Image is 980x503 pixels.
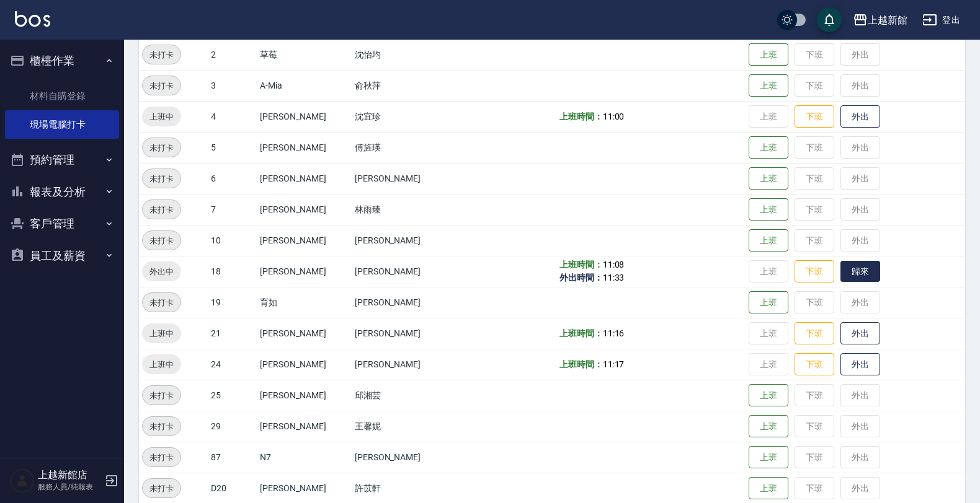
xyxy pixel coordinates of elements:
[208,442,257,473] td: 87
[603,273,625,282] span: 11:33
[352,318,462,349] td: [PERSON_NAME]
[143,48,180,61] span: 未打卡
[749,291,788,314] button: 上班
[795,322,834,345] button: 下班
[749,384,788,407] button: 上班
[257,163,352,194] td: [PERSON_NAME]
[840,105,880,128] button: 外出
[257,318,352,349] td: [PERSON_NAME]
[749,229,788,252] button: 上班
[257,411,352,442] td: [PERSON_NAME]
[208,194,257,225] td: 7
[143,389,180,402] span: 未打卡
[352,101,462,132] td: 沈宜珍
[5,82,119,110] a: 材料自購登錄
[142,327,181,340] span: 上班中
[749,198,788,221] button: 上班
[559,273,603,282] b: 外出時間：
[352,349,462,380] td: [PERSON_NAME]
[352,70,462,101] td: 俞秋萍
[5,240,119,272] button: 員工及薪資
[603,260,625,269] span: 11:08
[603,328,625,338] span: 11:16
[749,415,788,438] button: 上班
[749,74,788,97] button: 上班
[559,260,603,269] b: 上班時間：
[208,256,257,287] td: 18
[208,318,257,349] td: 21
[208,349,257,380] td: 24
[917,9,965,32] button: 登出
[5,110,119,139] a: 現場電腦打卡
[208,411,257,442] td: 29
[208,70,257,101] td: 3
[142,358,181,371] span: 上班中
[143,234,180,247] span: 未打卡
[143,296,180,309] span: 未打卡
[208,163,257,194] td: 6
[257,101,352,132] td: [PERSON_NAME]
[257,70,352,101] td: A-Mia
[208,101,257,132] td: 4
[257,194,352,225] td: [PERSON_NAME]
[257,256,352,287] td: [PERSON_NAME]
[848,7,912,33] button: 上越新館
[257,380,352,411] td: [PERSON_NAME]
[559,112,603,121] b: 上班時間：
[143,420,180,433] span: 未打卡
[817,7,842,32] button: save
[840,353,880,376] button: 外出
[208,132,257,163] td: 5
[143,203,180,216] span: 未打卡
[143,482,180,495] span: 未打卡
[352,380,462,411] td: 邱湘芸
[143,451,180,464] span: 未打卡
[143,141,180,154] span: 未打卡
[559,359,603,369] b: 上班時間：
[840,261,880,282] button: 歸來
[257,287,352,318] td: 育如
[795,353,834,376] button: 下班
[257,442,352,473] td: N7
[795,105,834,128] button: 下班
[208,380,257,411] td: 25
[352,194,462,225] td: 林雨臻
[352,442,462,473] td: [PERSON_NAME]
[208,287,257,318] td: 19
[10,468,35,493] img: Person
[38,469,101,481] h5: 上越新館店
[749,43,788,66] button: 上班
[352,163,462,194] td: [PERSON_NAME]
[795,260,834,283] button: 下班
[868,12,907,28] div: 上越新館
[257,132,352,163] td: [PERSON_NAME]
[5,176,119,208] button: 報表及分析
[352,256,462,287] td: [PERSON_NAME]
[143,172,180,185] span: 未打卡
[5,45,119,77] button: 櫃檯作業
[352,287,462,318] td: [PERSON_NAME]
[38,481,101,492] p: 服務人員/純報表
[749,477,788,500] button: 上班
[603,112,625,121] span: 11:00
[5,144,119,176] button: 預約管理
[142,110,181,123] span: 上班中
[749,167,788,190] button: 上班
[352,225,462,256] td: [PERSON_NAME]
[208,39,257,70] td: 2
[208,225,257,256] td: 10
[749,446,788,469] button: 上班
[257,39,352,70] td: 草莓
[257,349,352,380] td: [PERSON_NAME]
[143,79,180,92] span: 未打卡
[559,328,603,338] b: 上班時間：
[603,359,625,369] span: 11:17
[142,265,181,278] span: 外出中
[15,11,50,27] img: Logo
[840,322,880,345] button: 外出
[257,225,352,256] td: [PERSON_NAME]
[352,132,462,163] td: 傅旌瑛
[749,136,788,159] button: 上班
[352,39,462,70] td: 沈怡均
[5,208,119,240] button: 客戶管理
